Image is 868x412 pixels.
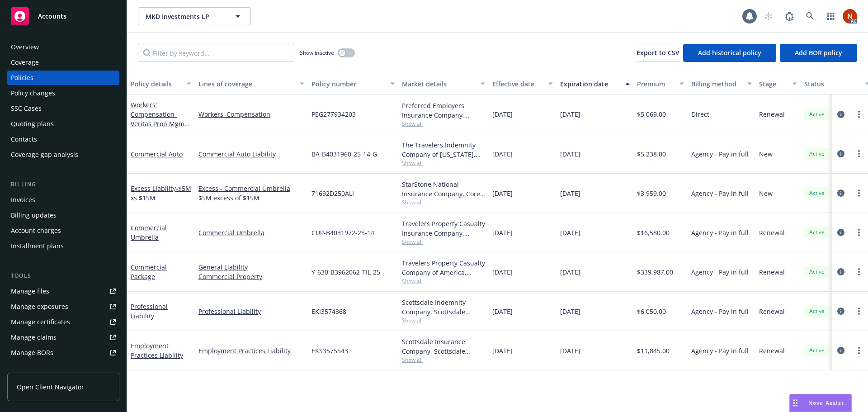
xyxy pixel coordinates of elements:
a: more [854,148,864,159]
div: Scottsdale Indemnity Company, Scottsdale Insurance Company (Nationwide), [GEOGRAPHIC_DATA] [402,298,485,317]
a: Manage claims [7,330,119,345]
a: Commercial Package [131,263,167,281]
span: Show all [402,238,485,246]
span: $6,050.00 [637,307,666,316]
a: more [854,345,864,356]
span: Export to CSV [637,48,679,57]
a: Employment Practices Liability [198,346,304,355]
span: Open Client Navigator [17,382,84,392]
span: Show all [402,356,485,364]
div: Quoting plans [11,117,54,131]
a: more [854,266,864,277]
span: [DATE] [560,189,580,198]
span: Agency - Pay in full [691,189,749,198]
a: more [854,188,864,199]
a: circleInformation [835,266,846,277]
button: Add historical policy [683,44,776,62]
span: New [759,149,773,159]
span: [DATE] [492,109,513,119]
span: Add BOR policy [795,48,842,57]
div: Billing [7,180,119,189]
span: Renewal [759,228,785,237]
button: Effective date [489,73,557,95]
button: Market details [398,73,489,95]
div: Coverage gap analysis [11,147,78,162]
div: Manage certificates [11,315,70,329]
div: Stage [759,79,787,89]
a: Excess - Commercial Umbrella $5M excess of $15M [198,184,304,203]
div: Billing method [691,79,742,89]
button: Expiration date [557,73,633,95]
a: Policy changes [7,86,119,100]
span: Agency - Pay in full [691,307,749,316]
span: Active [808,268,826,276]
a: Coverage [7,55,119,70]
span: CUP-B4031972-25-14 [311,228,374,237]
div: Policies [11,71,33,85]
span: Active [808,150,826,158]
div: Manage exposures [11,299,68,314]
div: The Travelers Indemnity Company of [US_STATE], Travelers Insurance [402,140,485,159]
button: Policy details [127,73,195,95]
div: Policy details [131,79,181,89]
a: circleInformation [835,345,846,356]
a: circleInformation [835,227,846,238]
a: Excess Liability [131,184,191,202]
div: Travelers Property Casualty Insurance Company, Travelers Insurance [402,219,485,238]
div: Coverage [11,55,39,70]
span: Agency - Pay in full [691,346,749,355]
a: Account charges [7,223,119,238]
a: General Liability [198,262,304,272]
a: Commercial Auto Liability [198,149,304,159]
a: Switch app [822,7,840,25]
span: $339,987.00 [637,267,673,277]
a: Billing updates [7,208,119,223]
span: Direct [691,109,709,119]
button: MKD Investments LP [138,7,251,25]
span: [DATE] [560,267,580,277]
div: Travelers Property Casualty Company of America, Travelers Insurance [402,258,485,277]
a: Workers' Compensation [131,100,187,137]
div: Account charges [11,223,61,238]
span: $16,580.00 [637,228,670,237]
span: Agency - Pay in full [691,228,749,237]
a: Start snowing [759,7,778,25]
span: Renewal [759,307,785,316]
span: Accounts [38,13,66,20]
div: Billing updates [11,208,57,223]
div: Status [804,79,859,89]
div: Preferred Employers Insurance Company, Preferred Employers Insurance [402,101,485,120]
div: Manage BORs [11,346,53,360]
span: Show inactive [300,49,334,57]
a: Contacts [7,132,119,147]
span: Show all [402,277,485,285]
button: Billing method [688,73,755,95]
span: [DATE] [560,346,580,355]
div: Lines of coverage [198,79,294,89]
span: Active [808,189,826,197]
span: $3,959.00 [637,189,666,198]
a: circleInformation [835,188,846,199]
span: Show all [402,317,485,324]
button: Export to CSV [637,44,679,62]
span: Active [808,228,826,237]
span: [DATE] [492,189,513,198]
span: Nova Assist [808,399,844,407]
span: Show all [402,120,485,128]
div: Effective date [492,79,543,89]
span: 71692D250ALI [311,189,354,198]
a: Invoices [7,193,119,207]
div: Overview [11,40,39,54]
a: Coverage gap analysis [7,147,119,162]
a: Employment Practices Liability [131,341,183,360]
span: $5,069.00 [637,109,666,119]
button: Stage [755,73,801,95]
span: Manage exposures [7,299,119,314]
a: Commercial Umbrella [198,228,304,237]
button: Premium [633,73,688,95]
a: Installment plans [7,239,119,253]
a: Policies [7,71,119,85]
span: Y-630-B3962062-TIL-25 [311,267,380,277]
div: SSC Cases [11,101,42,116]
a: more [854,227,864,238]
